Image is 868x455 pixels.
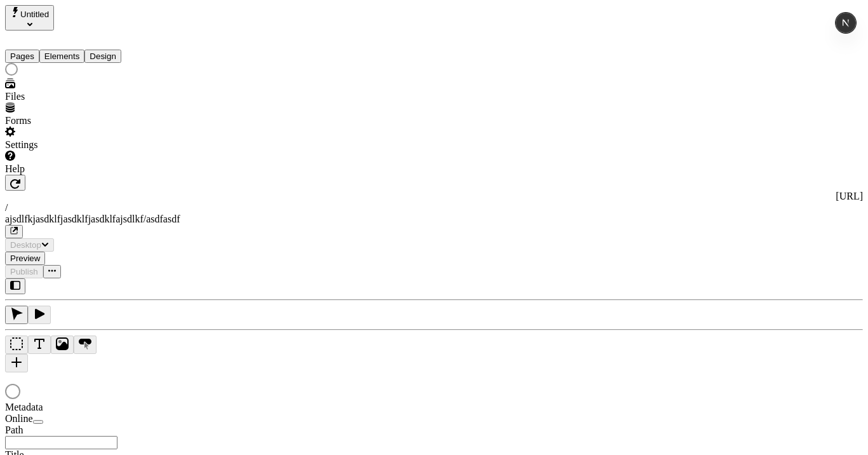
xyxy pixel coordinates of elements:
[39,50,85,63] button: Elements
[51,336,74,354] button: Image
[10,254,40,263] span: Preview
[84,50,121,63] button: Design
[20,10,49,19] span: Untitled
[5,214,863,225] div: ajsdlfkjasdklfjasdklfjasdklfajsdlkf/asdfasdf
[5,202,863,214] div: /
[5,191,863,202] div: [URL]
[5,336,28,354] button: Box
[74,336,97,354] button: Button
[5,413,33,424] span: Online
[5,424,23,435] span: Path
[28,336,51,354] button: Text
[5,50,39,63] button: Pages
[5,402,157,413] div: Metadata
[5,139,157,151] div: Settings
[10,267,38,276] span: Publish
[10,240,41,250] span: Desktop
[5,91,157,102] div: Files
[5,163,157,175] div: Help
[5,252,45,265] button: Preview
[5,238,54,252] button: Desktop
[5,265,43,278] button: Publish
[5,115,157,126] div: Forms
[5,5,54,31] button: Select site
